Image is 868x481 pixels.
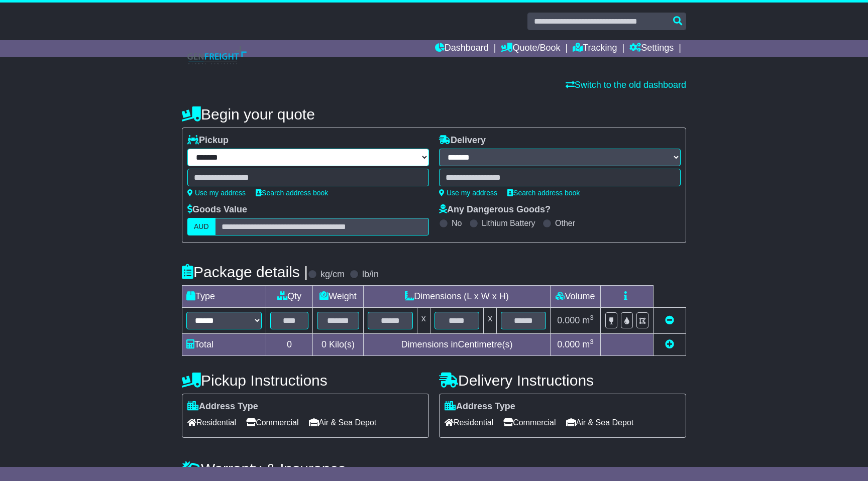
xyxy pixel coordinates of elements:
[557,315,580,325] span: 0.000
[182,460,686,477] h4: Warranty & Insurance
[566,415,634,430] span: Air & Sea Depot
[573,40,617,57] a: Tracking
[582,315,594,325] span: m
[266,334,313,356] td: 0
[187,218,215,235] label: AUD
[187,135,229,146] label: Pickup
[665,315,674,325] a: Remove this item
[590,338,594,345] sup: 3
[439,135,486,146] label: Delivery
[187,415,236,430] span: Residential
[507,189,580,197] a: Search address book
[503,415,556,430] span: Commercial
[557,339,580,349] span: 0.000
[321,339,327,349] span: 0
[363,286,550,308] td: Dimensions (L x W x H)
[187,204,247,215] label: Goods Value
[246,415,298,430] span: Commercial
[417,308,430,334] td: x
[566,80,686,90] a: Switch to the old dashboard
[309,415,377,430] span: Air & Sea Depot
[439,372,686,389] h4: Delivery Instructions
[590,314,594,321] sup: 3
[313,334,364,356] td: Kilo(s)
[182,286,266,308] td: Type
[435,40,489,57] a: Dashboard
[182,334,266,356] td: Total
[182,106,686,123] h4: Begin your quote
[362,269,379,280] label: lb/in
[182,372,429,389] h4: Pickup Instructions
[187,189,246,197] a: Use my address
[452,218,462,228] label: No
[555,218,575,228] label: Other
[187,401,258,412] label: Address Type
[550,286,600,308] td: Volume
[182,264,308,280] h4: Package details |
[445,415,493,430] span: Residential
[445,401,515,412] label: Address Type
[313,286,364,308] td: Weight
[482,218,535,228] label: Lithium Battery
[266,286,313,308] td: Qty
[665,339,674,349] a: Add new item
[256,189,328,197] a: Search address book
[484,308,497,334] td: x
[320,269,345,280] label: kg/cm
[582,339,594,349] span: m
[363,334,550,356] td: Dimensions in Centimetre(s)
[629,40,674,57] a: Settings
[501,40,560,57] a: Quote/Book
[439,189,497,197] a: Use my address
[439,204,551,215] label: Any Dangerous Goods?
